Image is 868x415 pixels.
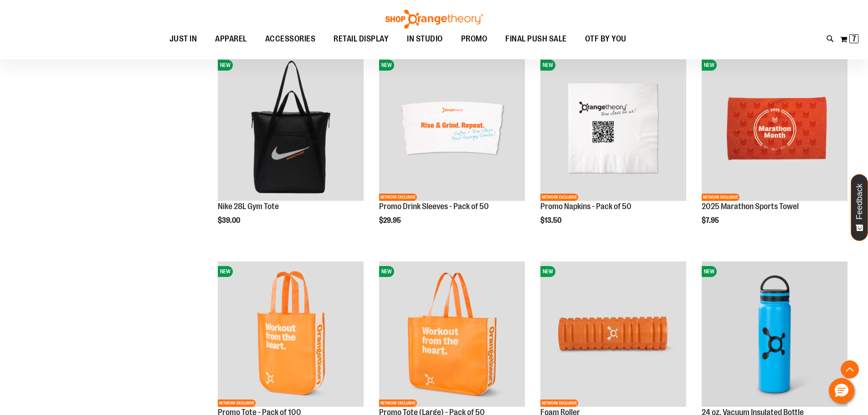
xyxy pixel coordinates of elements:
[265,29,316,49] span: ACCESSORIES
[398,29,452,50] a: IN STUDIO
[540,60,555,71] span: NEW
[461,29,488,49] span: PROMO
[841,360,859,379] button: Back To Top
[169,29,197,49] span: JUST IN
[829,378,854,404] button: Hello, have a question? Let’s chat.
[407,29,443,49] span: IN STUDIO
[540,216,563,225] span: $13.50
[218,261,364,407] img: Promo Tote - Pack of 100
[218,266,233,277] span: NEW
[379,261,525,407] img: Promo Tote (Large) - Pack of 50
[540,261,686,407] img: Foam Roller
[379,55,525,201] img: Promo Drink Sleeves - Pack of 50
[702,202,799,211] a: 2025 Marathon Sports Towel
[702,266,717,277] span: NEW
[218,55,364,202] a: Nike 28L Gym ToteNEW
[213,51,368,248] div: product
[375,51,529,248] div: product
[379,202,489,211] a: Promo Drink Sleeves - Pack of 50
[702,60,717,71] span: NEW
[218,261,364,409] a: Promo Tote - Pack of 100NEWNETWORK EXCLUSIVE
[852,34,856,43] span: 7
[496,29,576,50] a: FINAL PUSH SALE
[384,10,484,29] img: Shop Orangetheory
[452,29,497,50] a: PROMO
[540,202,632,211] a: Promo Napkins - Pack of 50
[540,55,686,201] img: Promo Napkins - Pack of 50
[576,29,636,50] a: OTF BY YOU
[379,400,417,407] span: NETWORK EXCLUSIVE
[585,29,627,49] span: OTF BY YOU
[505,29,567,49] span: FINAL PUSH SALE
[540,400,578,407] span: NETWORK EXCLUSIVE
[379,266,394,277] span: NEW
[540,55,686,202] a: Promo Napkins - Pack of 50NEWNETWORK EXCLUSIVE
[540,261,686,409] a: Foam RollerNEWNETWORK EXCLUSIVE
[702,216,720,225] span: $7.95
[851,174,868,241] button: Feedback - Show survey
[218,216,241,225] span: $39.00
[536,51,691,248] div: product
[379,55,525,202] a: Promo Drink Sleeves - Pack of 50NEWNETWORK EXCLUSIVE
[218,202,279,211] a: Nike 28L Gym Tote
[379,194,417,201] span: NETWORK EXCLUSIVE
[702,261,847,407] img: 24 oz. Vacuum Insulated Bottle
[702,194,740,201] span: NETWORK EXCLUSIVE
[218,60,233,71] span: NEW
[218,400,256,407] span: NETWORK EXCLUSIVE
[379,216,402,225] span: $29.95
[379,261,525,409] a: Promo Tote (Large) - Pack of 50NEWNETWORK EXCLUSIVE
[702,261,847,409] a: 24 oz. Vacuum Insulated BottleNEW
[334,29,389,49] span: RETAIL DISPLAY
[540,194,578,201] span: NETWORK EXCLUSIVE
[218,55,364,201] img: Nike 28L Gym Tote
[702,55,847,202] a: 2025 Marathon Sports TowelNEWNETWORK EXCLUSIVE
[206,29,256,50] a: APPAREL
[855,184,864,220] span: Feedback
[702,55,847,201] img: 2025 Marathon Sports Towel
[379,60,394,71] span: NEW
[256,29,325,49] a: ACCESSORIES
[540,266,555,277] span: NEW
[160,29,206,50] a: JUST IN
[697,51,852,248] div: product
[324,29,398,50] a: RETAIL DISPLAY
[215,29,247,49] span: APPAREL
